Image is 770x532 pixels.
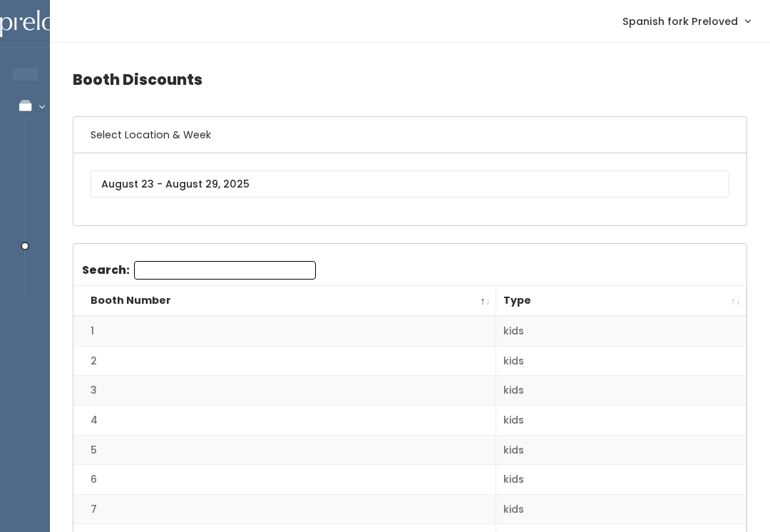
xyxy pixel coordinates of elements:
[496,405,746,435] td: kids
[73,465,496,495] td: 6
[73,316,496,346] td: 1
[134,261,316,280] input: Search:
[608,6,764,36] a: Spanish fork Preloved
[496,346,746,376] td: kids
[622,14,738,29] span: Spanish fork Preloved
[73,60,747,99] h4: Booth Discounts
[496,494,746,524] td: kids
[73,494,496,524] td: 7
[496,435,746,465] td: kids
[496,286,746,317] th: Type: activate to sort column ascending
[73,376,496,406] td: 3
[73,117,746,153] h6: Select Location & Week
[73,346,496,376] td: 2
[496,316,746,346] td: kids
[496,376,746,406] td: kids
[73,435,496,465] td: 5
[73,286,496,317] th: Booth Number: activate to sort column descending
[496,465,746,495] td: kids
[73,405,496,435] td: 4
[91,170,729,198] input: August 23 - August 29, 2025
[82,261,316,280] label: Search:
